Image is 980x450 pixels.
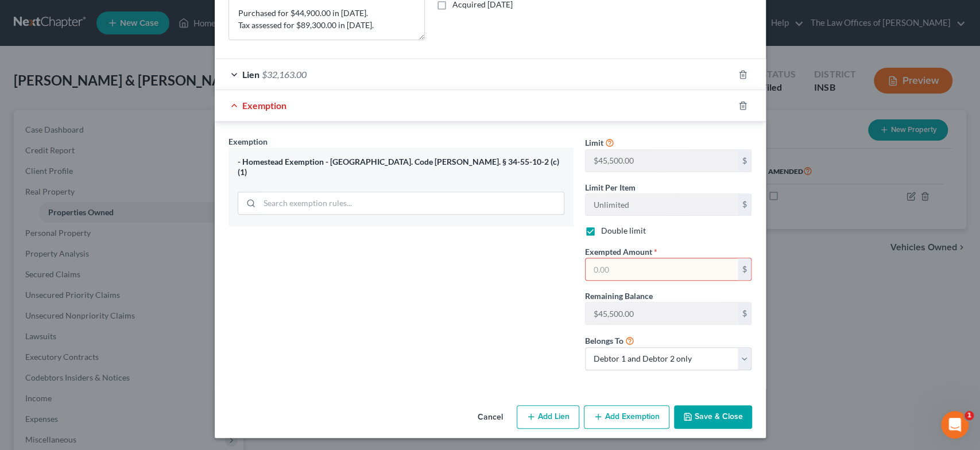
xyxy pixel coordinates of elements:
[586,150,738,172] input: --
[738,258,752,280] div: $
[586,258,738,280] input: 0.00
[674,405,752,429] button: Save & Close
[585,247,652,257] span: Exempted Amount
[738,302,752,324] div: $
[585,181,636,193] label: Limit Per Item
[584,405,669,429] button: Add Exemption
[259,192,564,214] input: Search exemption rules...
[228,137,268,146] span: Exemption
[242,100,286,111] span: Exemption
[468,406,512,429] button: Cancel
[585,336,623,346] span: Belongs To
[585,290,653,302] label: Remaining Balance
[242,69,259,80] span: Lien
[601,225,646,236] label: Double limit
[738,150,752,172] div: $
[262,69,307,80] span: $32,163.00
[586,194,738,216] input: --
[238,157,564,178] div: - Homestead Exemption - [GEOGRAPHIC_DATA]. Code [PERSON_NAME]. § 34-55-10-2 (c)(1)
[585,138,603,148] span: Limit
[586,302,738,324] input: --
[738,194,752,216] div: $
[941,411,969,439] iframe: Intercom live chat
[517,405,579,429] button: Add Lien
[964,411,974,420] span: 1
